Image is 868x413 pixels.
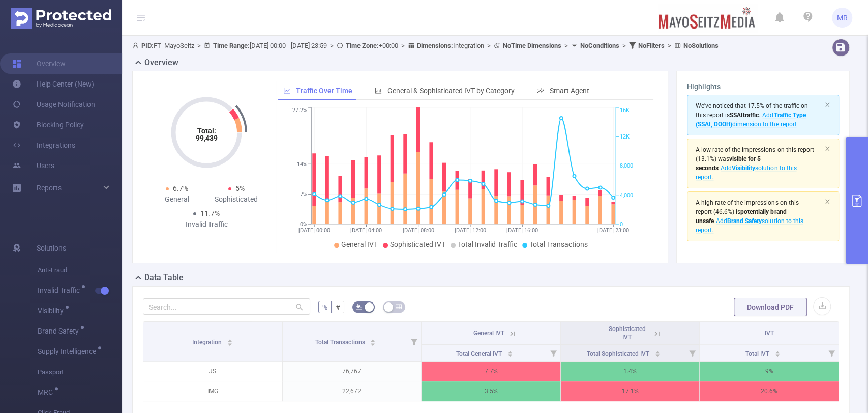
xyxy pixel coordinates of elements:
[11,8,111,29] img: Protected Media
[546,345,560,361] i: Filter menu
[696,146,814,153] span: A low rate of the impressions on this report
[696,199,798,215] span: A high rate of the impressions on this report
[341,240,378,249] span: General IVT
[38,348,100,355] span: Supply Intelligence
[506,227,538,234] tspan: [DATE] 16:00
[200,209,220,217] span: 11.7%
[298,227,330,234] tspan: [DATE] 00:00
[398,42,408,49] span: >
[38,362,122,382] span: Passport
[38,327,82,335] span: Brand Safety
[38,287,83,294] span: Invalid Traffic
[587,350,651,357] span: Total Sophisticated IVT
[132,42,719,49] span: FT_MayoSeitz [DATE] 00:00 - [DATE] 23:59 +00:00
[507,349,513,355] div: Sort
[38,307,67,314] span: Visibility
[824,199,830,205] i: icon: close
[458,240,517,249] span: Total Invalid Traffic
[824,102,830,108] i: icon: close
[700,381,839,401] p: 20.6%
[580,42,619,49] b: No Conditions
[745,350,771,357] span: Total IVT
[370,342,376,345] i: icon: caret-down
[37,178,62,198] a: Reports
[38,260,122,281] span: Anti-Fraud
[417,42,484,49] span: Integration
[620,192,633,199] tspan: 4,000
[12,74,94,94] a: Help Center (New)
[235,184,245,192] span: 5%
[503,42,561,49] b: No Time Dimensions
[422,381,560,401] p: 3.5%
[177,219,236,230] div: Invalid Traffic
[730,112,759,119] b: SSAI traffic
[422,362,560,381] p: 7.7%
[300,191,307,198] tspan: 7%
[315,339,366,346] span: Total Transactions
[38,389,56,396] span: MRC
[473,329,504,337] span: General IVT
[144,271,184,284] h2: Data Table
[529,240,588,249] span: Total Transactions
[824,345,839,361] i: Filter menu
[194,42,204,49] span: >
[292,107,307,114] tspan: 27.2%
[197,127,216,135] tspan: Total:
[300,221,307,228] tspan: 0%
[196,134,218,142] tspan: 99,439
[396,304,402,310] i: icon: table
[620,221,623,228] tspan: 0
[143,298,310,315] input: Search...
[356,304,362,310] i: icon: bg-colors
[732,164,755,172] b: Visibility
[561,381,700,401] p: 17.1%
[417,42,453,49] b: Dimensions :
[765,329,774,337] span: IVT
[619,42,629,49] span: >
[327,42,337,49] span: >
[375,87,382,94] i: icon: bar-chart
[655,349,661,352] i: icon: caret-up
[227,338,233,344] div: Sort
[283,362,422,381] p: 76,767
[620,107,630,114] tspan: 16K
[147,194,206,205] div: General
[37,184,62,192] span: Reports
[824,143,830,154] button: icon: close
[192,339,223,346] span: Integration
[620,163,633,170] tspan: 8,000
[655,353,661,356] i: icon: caret-down
[407,322,421,361] i: Filter menu
[696,199,803,234] span: (46.6%)
[456,350,503,357] span: Total General IVT
[696,146,814,181] span: (13.1%)
[336,303,340,311] span: #
[837,8,848,28] span: MR
[734,298,807,316] button: Download PDF
[346,42,379,49] b: Time Zone:
[609,325,646,341] span: Sophisticated IVT
[824,99,830,111] button: icon: close
[206,194,266,205] div: Sophisticated
[143,362,282,381] p: JS
[37,238,66,258] span: Solutions
[350,227,382,234] tspan: [DATE] 04:00
[597,227,629,234] tspan: [DATE] 23:00
[455,227,486,234] tspan: [DATE] 12:00
[824,146,830,152] i: icon: close
[296,87,352,95] span: Traffic Over Time
[12,155,54,176] a: Users
[387,87,515,95] span: General & Sophisticated IVT by Category
[227,342,233,345] i: icon: caret-down
[700,362,839,381] p: 9%
[727,217,762,225] b: Brand Safety
[227,338,233,341] i: icon: caret-up
[696,155,761,172] span: was
[696,164,796,181] span: Add solution to this report.
[144,57,178,69] h2: Overview
[132,42,141,49] i: icon: user
[12,94,95,115] a: Usage Notification
[774,353,780,356] i: icon: caret-down
[683,42,719,49] b: No Solutions
[507,349,513,352] i: icon: caret-up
